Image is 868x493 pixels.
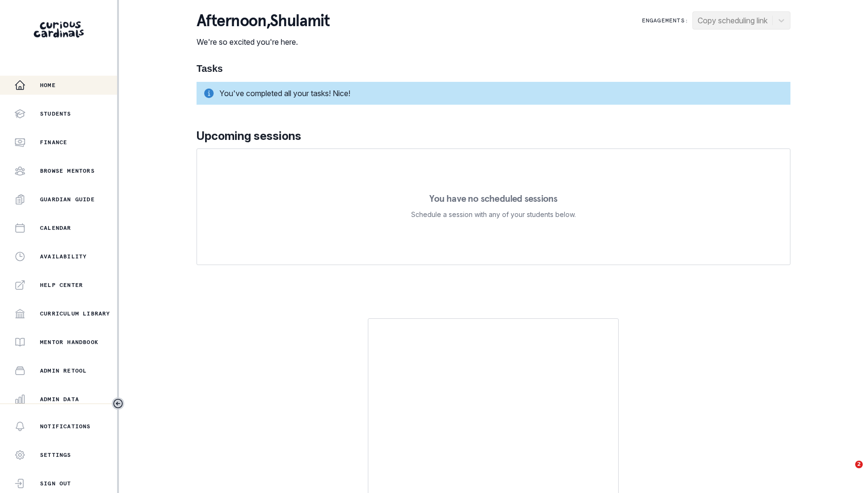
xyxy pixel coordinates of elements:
[40,196,95,203] p: Guardian Guide
[836,461,858,483] iframe: Intercom live chat
[197,11,330,30] p: afternoon , Shulamit
[40,310,110,317] p: Curriculum Library
[411,209,576,220] p: Schedule a session with any of your students below.
[40,367,87,375] p: Admin Retool
[40,281,83,289] p: Help Center
[855,461,863,468] span: 2
[40,451,71,459] p: Settings
[40,253,87,260] p: Availability
[40,81,56,89] p: Home
[40,480,71,487] p: Sign Out
[40,423,91,430] p: Notifications
[40,395,79,403] p: Admin Data
[40,138,67,146] p: Finance
[197,128,790,145] p: Upcoming sessions
[40,338,99,346] p: Mentor Handbook
[642,17,689,24] p: Engagements:
[34,21,84,38] img: Curious Cardinals Logo
[197,63,790,74] h1: Tasks
[112,397,124,410] button: Toggle sidebar
[429,194,557,203] p: You have no scheduled sessions
[40,224,71,232] p: Calendar
[40,110,71,118] p: Students
[197,36,330,48] p: We're so excited you're here.
[40,167,95,175] p: Browse Mentors
[197,82,790,105] div: You've completed all your tasks! Nice!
